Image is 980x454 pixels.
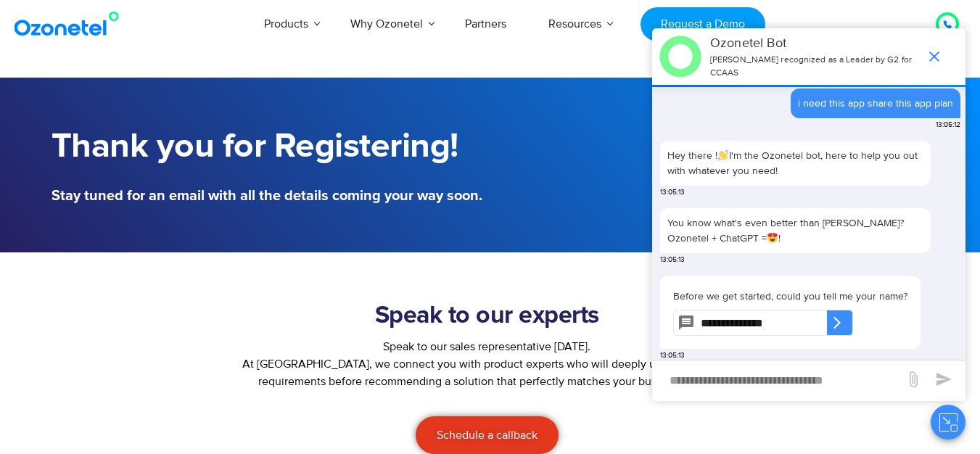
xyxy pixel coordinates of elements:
span: 13:05:13 [660,255,685,265]
p: Ozonetel Bot [710,34,918,54]
div: new-msg-input [659,368,897,394]
div: i need this app share this app plan [798,96,953,111]
h5: Stay tuned for an email with all the details coming your way soon. [52,189,483,203]
img: 😍 [767,233,778,243]
p: [PERSON_NAME] recognized as a Leader by G2 for CCAAS [710,54,918,80]
span: end chat or minimize [920,42,949,71]
span: 13:05:13 [660,187,685,198]
h1: Thank you for Registering! [52,127,483,167]
span: 13:05:12 [936,120,960,131]
img: 👋 [718,150,728,160]
a: Request a Demo [641,7,765,41]
button: Close chat [931,405,965,439]
h2: Speak to our experts [230,302,745,331]
p: At [GEOGRAPHIC_DATA], we connect you with product experts who will deeply understand your require... [230,355,745,390]
span: Schedule a callback [437,429,538,441]
span: 13:05:13 [660,350,685,361]
p: Hey there ! I'm the Ozonetel bot, here to help you out with whatever you need! [667,148,923,178]
p: You know what's even better than [PERSON_NAME]? Ozonetel + ChatGPT = ! [667,215,923,246]
p: Before we get started, could you tell me your name? [673,289,907,304]
div: Speak to our sales representative [DATE]. [230,338,745,355]
a: Schedule a callback [416,416,559,454]
img: header [659,36,701,78]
